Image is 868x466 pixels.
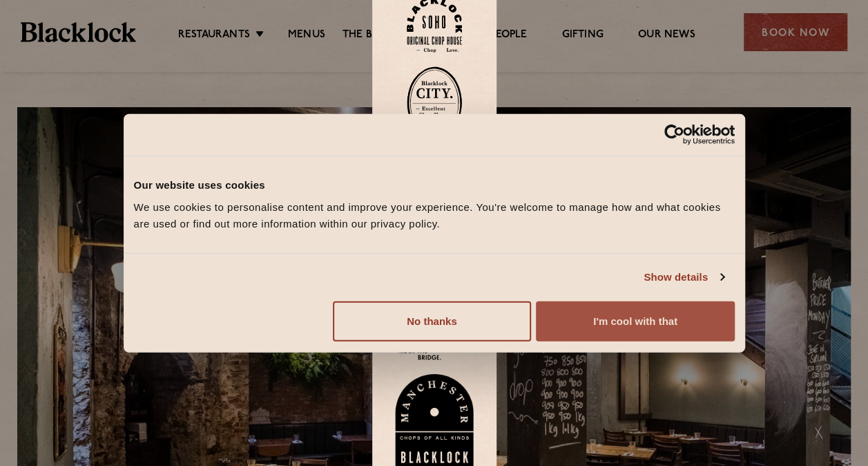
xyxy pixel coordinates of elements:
[614,124,735,145] a: Usercentrics Cookiebot - opens in a new window
[644,269,724,286] a: Show details
[134,198,735,232] div: We use cookies to personalise content and improve your experience. You're welcome to manage how a...
[407,66,462,140] img: City-stamp-default.svg
[333,301,531,341] button: No thanks
[536,301,734,341] button: I'm cool with that
[134,177,735,194] div: Our website uses cookies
